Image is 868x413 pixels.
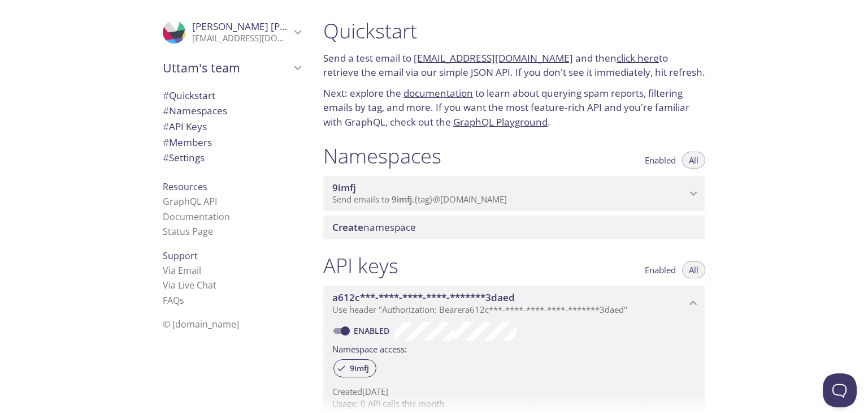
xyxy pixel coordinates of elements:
a: Via Live Chat [163,279,216,291]
span: Namespaces [163,104,227,117]
h1: Quickstart [323,18,705,44]
span: Uttam's team [163,60,290,76]
span: Settings [163,151,205,164]
div: Create namespace [323,216,705,239]
a: click here [617,51,659,64]
span: Support [163,249,198,262]
a: [EMAIL_ADDRESS][DOMAIN_NAME] [414,51,573,64]
a: Status Page [163,225,213,238]
div: Namespaces [154,103,310,119]
span: Send emails to . {tag} @[DOMAIN_NAME] [332,193,507,205]
a: FAQ [163,294,184,307]
span: Resources [163,180,207,193]
p: Next: explore the to learn about querying spam reports, filtering emails by tag, and more. If you... [323,86,705,130]
p: Send a test email to and then to retrieve the email via our simple JSON API. If you don't see it ... [323,51,705,80]
p: Created [DATE] [332,386,696,398]
button: All [682,152,705,169]
div: 9imfj namespace [323,176,705,211]
span: © [DOMAIN_NAME] [163,318,239,330]
a: GraphQL Playground [453,115,548,128]
a: Documentation [163,210,230,223]
span: 9imfj [392,193,412,205]
a: Enabled [352,325,394,336]
button: Enabled [638,261,683,278]
h1: Namespaces [323,143,441,169]
div: Uttam's team [154,53,310,83]
span: [PERSON_NAME] [PERSON_NAME] [192,20,347,33]
span: API Keys [163,120,207,133]
span: # [163,151,169,164]
div: API Keys [154,119,310,135]
div: 9imfj [333,359,376,377]
div: Members [154,135,310,150]
a: GraphQL API [163,195,217,208]
span: 9imfj [343,363,376,373]
button: All [682,261,705,278]
span: # [163,104,169,117]
span: # [163,120,169,133]
label: Namespace access: [332,341,407,357]
h1: API keys [323,253,398,278]
span: Create [332,221,363,234]
span: namespace [332,221,416,234]
a: documentation [403,87,473,100]
span: Members [163,136,212,149]
div: Uttam Kumar [154,14,310,51]
div: Team Settings [154,150,310,166]
span: # [163,136,169,149]
span: 9imfj [332,181,356,194]
span: # [163,89,169,102]
button: Enabled [638,152,683,169]
div: Quickstart [154,88,310,104]
span: s [180,294,184,307]
iframe: Help Scout Beacon - Open [823,373,857,407]
span: Quickstart [163,89,215,102]
a: Via Email [163,264,201,277]
p: [EMAIL_ADDRESS][DOMAIN_NAME] [192,33,290,44]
